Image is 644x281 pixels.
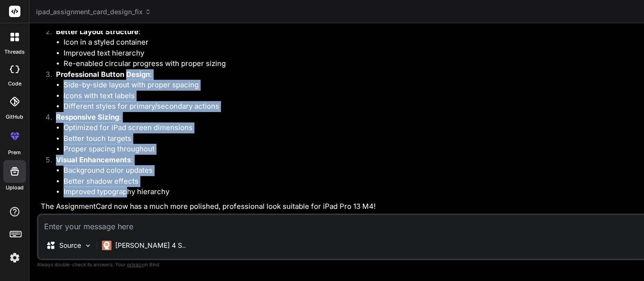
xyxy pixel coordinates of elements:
span: ipad_assignment_card_design_fix [36,7,151,17]
strong: Better Layout Structure [56,27,138,36]
span: privacy [127,262,144,267]
label: prem [8,149,21,157]
label: code [8,80,21,88]
label: GitHub [6,113,23,121]
img: Pick Models [84,242,92,250]
strong: Visual Enhancements [56,155,131,164]
label: threads [4,48,25,56]
img: Claude 4 Sonnet [102,241,111,250]
strong: Responsive Sizing [56,112,119,122]
p: [PERSON_NAME] 4 S.. [115,241,186,250]
img: settings [7,250,23,266]
label: Upload [6,184,24,192]
strong: Professional Button Design [56,70,150,79]
p: Source [59,241,81,250]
